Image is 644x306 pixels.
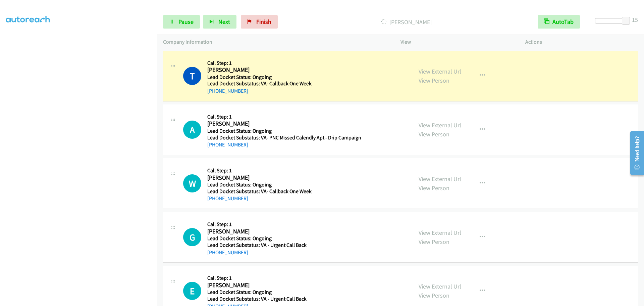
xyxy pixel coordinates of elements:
h5: Call Step: 1 [207,114,361,120]
h2: [PERSON_NAME] [207,228,359,235]
span: Pause [178,18,194,26]
div: The call is yet to be attempted [183,174,201,192]
div: The call is yet to be attempted [183,282,201,300]
h1: E [183,282,201,300]
h5: Lead Docket Status: Ongoing [207,181,359,188]
a: View External Url [419,121,461,129]
a: View External Url [419,282,461,290]
h5: Call Step: 1 [207,275,359,281]
a: [PHONE_NUMBER] [207,195,248,202]
div: 15 [632,15,638,24]
h5: Lead Docket Status: Ongoing [207,128,361,134]
h5: Lead Docket Substatus: VA- PNC Missed Calendly Apt - Drip Campaign [207,134,361,141]
h2: [PERSON_NAME] [207,120,359,128]
a: View Person [419,77,449,84]
a: Pause [163,15,200,29]
h2: [PERSON_NAME] [207,66,359,74]
a: View External Url [419,229,461,236]
a: [PHONE_NUMBER] [207,88,248,94]
h5: Lead Docket Status: Ongoing [207,235,359,242]
h1: A [183,121,201,139]
h5: Call Step: 1 [207,221,359,228]
div: The call is yet to be attempted [183,121,201,139]
h5: Lead Docket Status: Ongoing [207,289,359,296]
h2: [PERSON_NAME] [207,174,359,182]
p: Company Information [163,38,388,46]
div: The call is yet to be attempted [183,228,201,246]
h5: Call Step: 1 [207,167,359,174]
a: View External Url [419,175,461,183]
h5: Lead Docket Substatus: VA - Urgent Call Back [207,242,359,249]
h1: W [183,174,201,192]
a: [PHONE_NUMBER] [207,249,248,256]
a: [PHONE_NUMBER] [207,141,248,148]
p: [PERSON_NAME] [287,17,526,27]
h5: Lead Docket Substatus: VA - Urgent Call Back [207,296,359,302]
a: View Person [419,184,449,192]
button: Next [203,15,236,29]
a: Finish [241,15,278,29]
h5: Lead Docket Substatus: VA- Callback One Week [207,80,359,87]
span: Next [218,18,230,26]
p: View [400,38,513,46]
h1: T [183,67,201,85]
p: Actions [525,38,638,46]
a: View Person [419,292,449,299]
a: View Person [419,130,449,138]
h5: Lead Docket Substatus: VA- Callback One Week [207,188,359,195]
h1: G [183,228,201,246]
iframe: Resource Center [625,126,644,180]
h2: [PERSON_NAME] [207,281,359,289]
span: Finish [256,18,271,26]
h5: Lead Docket Status: Ongoing [207,74,359,81]
h5: Call Step: 1 [207,60,359,67]
a: View External Url [419,68,461,75]
a: View Person [419,238,449,246]
button: AutoTab [538,15,580,29]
